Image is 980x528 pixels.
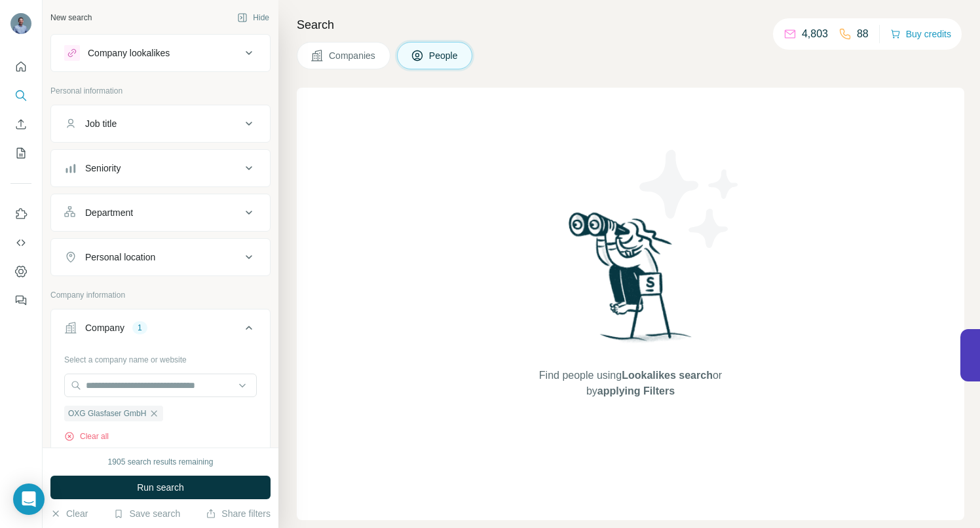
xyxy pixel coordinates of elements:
div: Department [85,206,133,219]
span: OXG Glasfaser GmbH [68,408,146,419]
p: 4,803 [802,26,828,42]
button: Personal location [51,241,270,273]
button: Use Surfe API [10,231,31,255]
div: Open Intercom Messenger [13,484,45,515]
button: Search [10,84,31,107]
div: Seniority [85,162,121,175]
button: Seniority [51,152,270,184]
div: 1 [132,322,147,334]
h4: Search [297,16,964,34]
div: Personal location [85,251,155,264]
div: Company [85,321,124,334]
img: Surfe Illustration - Woman searching with binoculars [563,209,699,355]
button: Company lookalikes [51,37,270,69]
div: Job title [85,117,117,130]
button: Hide [228,8,278,27]
span: People [429,49,459,62]
button: Feedback [10,289,31,312]
button: Company1 [51,312,270,349]
button: Save search [113,507,180,520]
button: Quick start [10,55,31,79]
div: Company lookalikes [88,46,170,60]
button: Enrich CSV [10,113,31,136]
span: Find people using or by [525,368,735,399]
span: Companies [329,49,377,62]
button: Clear all [64,431,109,442]
button: My lists [10,141,31,165]
button: Share filters [206,507,271,520]
button: Dashboard [10,260,31,283]
p: Personal information [50,85,271,97]
div: Select a company name or website [64,349,257,366]
div: 1905 search results remaining [108,456,214,468]
p: Company information [50,289,271,301]
button: Clear [50,507,88,520]
span: applying Filters [597,385,675,396]
img: Surfe Illustration - Stars [631,140,749,258]
button: Use Surfe on LinkedIn [10,202,31,226]
button: Department [51,197,270,228]
button: Run search [50,476,271,499]
div: New search [50,12,92,24]
span: Run search [137,481,184,494]
p: 88 [857,26,869,42]
button: Job title [51,108,270,139]
span: Lookalikes search [622,370,713,381]
button: Buy credits [890,25,951,43]
img: Avatar [10,13,31,34]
